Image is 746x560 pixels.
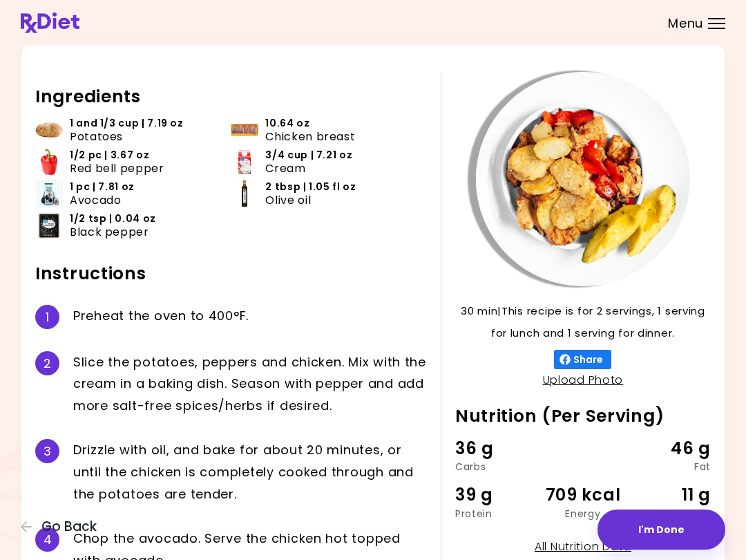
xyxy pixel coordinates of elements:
[265,180,356,194] span: 2 tbsp | 1.05 fl oz
[626,509,711,519] div: Fiber
[35,263,427,285] h2: Instructions
[455,482,540,508] div: 39 g
[35,305,59,329] div: 1
[35,86,427,108] h2: Ingredients
[265,162,305,175] span: Cream
[265,194,311,207] span: Olive oil
[70,162,164,175] span: Red bell pepper
[455,405,711,427] h2: Nutrition (Per Serving)
[70,117,184,130] span: 1 and 1/3 cup | 7.19 oz
[265,117,309,130] span: 10.64 oz
[70,130,123,143] span: Potatoes
[455,509,540,519] div: Protein
[626,482,711,508] div: 11 g
[70,180,135,194] span: 1 pc | 7.81 oz
[554,350,611,369] button: Share
[70,212,156,225] span: 1/2 tsp | 0.04 oz
[668,17,703,30] span: Menu
[73,439,427,505] div: D r i z z l e w i t h o i l , a n d b a k e f o r a b o u t 2 0 m i n u t e s , o r u n t i l t h...
[265,149,352,162] span: 3/4 cup | 7.21 oz
[70,225,149,239] span: Black pepper
[535,539,631,554] a: All Nutrition Data
[265,130,355,143] span: Chicken breast
[455,300,711,344] p: 30 min | This recipe is for 2 servings, 1 serving for lunch and 1 serving for dinner.
[35,439,59,463] div: 3
[597,510,725,550] button: I'm Done
[626,462,711,472] div: Fat
[455,462,540,472] div: Carbs
[455,436,540,462] div: 36 g
[70,194,121,207] span: Avocado
[543,372,624,388] a: Upload Photo
[73,351,427,418] div: S l i c e t h e p o t a t o e s , p e p p e r s a n d c h i c k e n . M i x w i t h t h e c r e a...
[35,528,59,552] div: 4
[21,519,104,534] button: Go Back
[35,351,59,375] div: 2
[626,436,711,462] div: 46 g
[70,149,149,162] span: 1/2 pc | 3.67 oz
[41,519,97,534] span: Go Back
[540,482,625,508] div: 709 kcal
[21,12,79,33] img: RxDiet
[571,354,606,365] span: Share
[73,305,427,329] div: P r e h e a t t h e o v e n t o 4 0 0 ° F .
[540,509,625,519] div: Energy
